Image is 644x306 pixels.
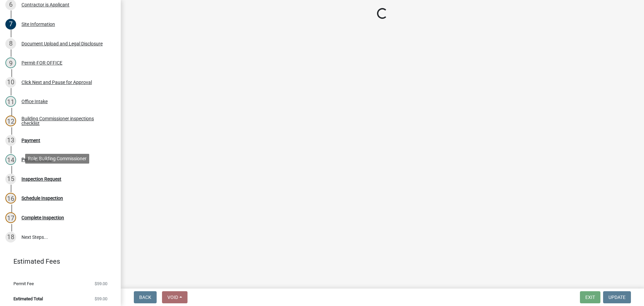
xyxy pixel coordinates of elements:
[21,215,64,220] div: Complete Inspection
[21,99,48,104] div: Office Intake
[95,281,107,286] span: $59.00
[139,295,151,300] span: Back
[21,60,62,65] div: Permit-FOR OFFICE
[603,291,631,303] button: Update
[162,291,187,303] button: Void
[25,154,89,164] div: Role: Building Commissioner
[5,116,16,126] div: 12
[13,297,43,301] span: Estimated Total
[5,255,110,268] a: Estimated Fees
[608,295,626,300] span: Update
[5,135,16,146] div: 13
[5,154,16,165] div: 14
[21,157,52,162] div: Permit - FINAL
[21,80,92,85] div: Click Next and Pause for Approval
[5,57,16,68] div: 9
[21,177,61,181] div: Inspection Request
[21,196,63,201] div: Schedule Inspection
[5,38,16,49] div: 8
[5,232,16,243] div: 18
[5,212,16,223] div: 17
[5,96,16,107] div: 11
[21,116,110,126] div: Building Commissioner inspections checklist
[5,19,16,30] div: 7
[5,174,16,184] div: 15
[95,297,107,301] span: $59.00
[21,22,55,27] div: Site Information
[5,193,16,204] div: 16
[21,138,40,143] div: Payment
[134,291,157,303] button: Back
[5,77,16,88] div: 10
[580,291,600,303] button: Exit
[21,41,103,46] div: Document Upload and Legal Disclosure
[167,295,178,300] span: Void
[21,2,69,7] div: Contractor is Applicant
[13,281,34,286] span: Permit Fee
